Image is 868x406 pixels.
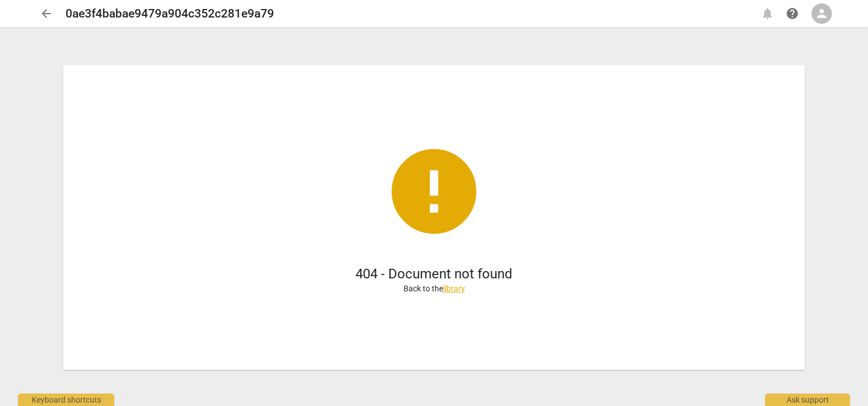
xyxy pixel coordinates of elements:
a: library [443,284,465,293]
span: arrow_back [40,7,53,20]
div: Keyboard shortcuts [18,394,114,406]
p: Back to the [403,283,465,295]
h1: 404 - Document not found [355,265,513,283]
span: person [815,7,828,20]
a: Help [782,3,802,24]
h2: 0ae3f4babae9479a904c352c281e9a79 [66,7,274,21]
span: help [785,7,799,20]
span: error [383,141,485,242]
div: Ask support [765,394,850,406]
